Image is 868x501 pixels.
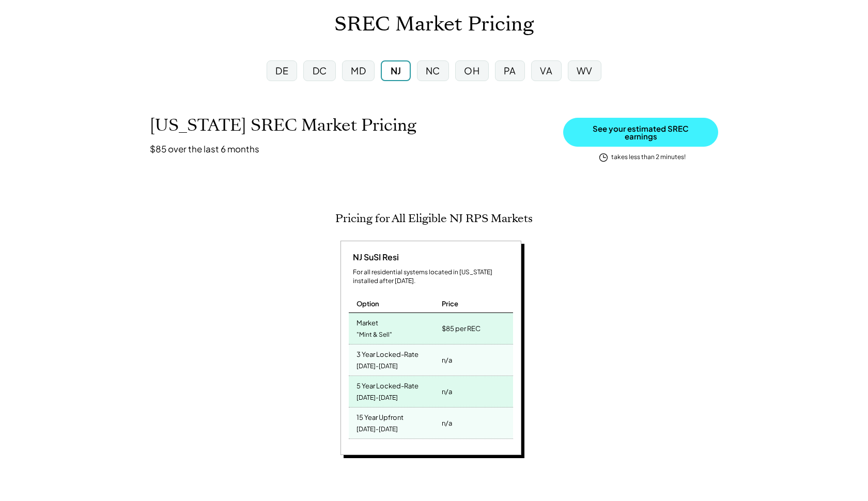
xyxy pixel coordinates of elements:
[357,299,379,308] div: Option
[391,64,401,77] div: NJ
[442,416,452,430] div: n/a
[357,410,404,422] div: 15 Year Upfront
[563,118,718,147] button: See your estimated SREC earnings
[426,64,440,77] div: NC
[577,64,593,77] div: WV
[351,64,366,77] div: MD
[334,12,534,37] h1: SREC Market Pricing
[349,252,399,263] div: NJ SuSI Resi
[150,143,259,154] h3: $85 over the last 6 months
[442,353,452,367] div: n/a
[442,299,458,308] div: Price
[275,64,288,77] div: DE
[335,212,533,225] h2: Pricing for All Eligible NJ RPS Markets
[150,115,416,135] h1: [US_STATE] SREC Market Pricing
[442,384,452,399] div: n/a
[357,422,398,436] div: [DATE]-[DATE]
[353,268,513,286] div: For all residential systems located in [US_STATE] installed after [DATE].
[504,64,516,77] div: PA
[464,64,479,77] div: OH
[357,347,419,359] div: 3 Year Locked-Rate
[540,64,552,77] div: VA
[357,359,398,373] div: [DATE]-[DATE]
[313,64,327,77] div: DC
[357,379,419,390] div: 5 Year Locked-Rate
[357,391,398,405] div: [DATE]-[DATE]
[357,316,378,327] div: Market
[357,328,392,342] div: "Mint & Sell"
[442,321,481,336] div: $85 per REC
[611,153,686,162] div: takes less than 2 minutes!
